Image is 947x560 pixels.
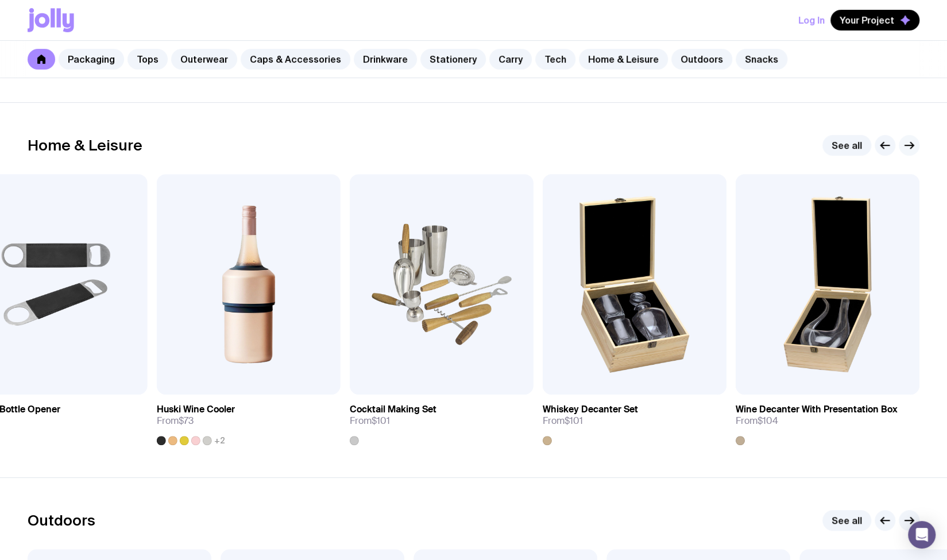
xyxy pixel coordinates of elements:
[543,415,583,427] span: From
[736,49,787,69] a: Snacks
[565,415,583,427] span: $101
[908,521,936,549] div: Open Intercom Messenger
[543,404,638,415] h3: Whiskey Decanter Set
[179,415,194,427] span: $73
[420,49,486,69] a: Stationery
[241,49,350,69] a: Caps & Accessories
[736,415,778,427] span: From
[543,395,726,445] a: Whiskey Decanter SetFrom$101
[798,10,825,30] button: Log In
[830,10,919,30] button: Your Project
[171,49,237,69] a: Outerwear
[214,436,225,445] span: +2
[28,137,142,154] h2: Home & Leisure
[28,512,95,529] h2: Outdoors
[350,404,436,415] h3: Cocktail Making Set
[757,415,778,427] span: $104
[822,135,871,156] a: See all
[157,415,194,427] span: From
[59,49,124,69] a: Packaging
[736,395,919,445] a: Wine Decanter With Presentation BoxFrom$104
[535,49,575,69] a: Tech
[489,49,532,69] a: Carry
[354,49,417,69] a: Drinkware
[157,404,235,415] h3: Huski Wine Cooler
[671,49,732,69] a: Outdoors
[372,415,390,427] span: $101
[736,404,898,415] h3: Wine Decanter With Presentation Box
[579,49,668,69] a: Home & Leisure
[350,415,390,427] span: From
[157,395,341,445] a: Huski Wine CoolerFrom$73+2
[350,395,534,445] a: Cocktail Making SetFrom$101
[840,14,894,26] span: Your Project
[822,510,871,531] a: See all
[127,49,168,69] a: Tops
